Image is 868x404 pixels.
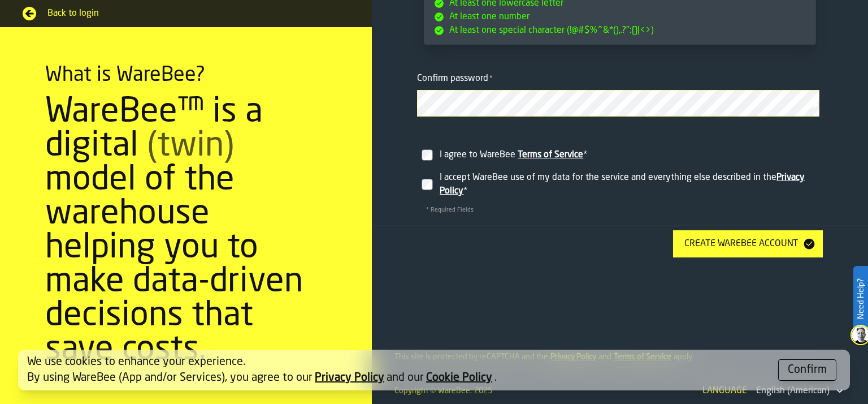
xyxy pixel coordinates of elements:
[680,237,802,251] div: Create WareBee Account
[45,96,327,367] div: WareBee™ is a digital model of the warehouse helping you to make data-driven decisions that save ...
[422,149,433,161] input: InputCheckbox-label-react-aria1470823854-:r1k:
[417,207,483,213] span: * Required Fields
[437,146,821,164] div: InputCheckbox-react-aria1470823854-:r1k:
[489,75,493,83] span: Required
[45,64,205,87] div: What is WareBee?
[372,330,868,373] footer: This site is protected by reCAPTCHA and the and apply.
[426,372,492,384] a: Cookie Policy
[518,151,583,160] a: Terms of Service
[23,7,349,20] a: Back to login
[18,350,850,390] div: alert-[object Object]
[778,359,836,381] button: button-
[440,148,818,162] div: I agree to WareBee *
[417,72,823,117] label: button-toolbar-Confirm password
[807,99,821,110] button: button-toolbar-Confirm password
[417,135,823,166] label: InputCheckbox-label-react-aria1470823854-:r1k:
[422,179,433,190] input: InputCheckbox-label-react-aria1470823854-:r1l:
[673,230,823,257] button: button-Create WareBee Account
[854,267,867,330] label: Need Help?
[440,171,818,198] div: I accept WareBee use of my data for the service and everything else described in the *
[417,166,823,203] label: InputCheckbox-label-react-aria1470823854-:r1l:
[147,130,234,164] span: (twin)
[47,7,349,20] span: Back to login
[417,72,823,85] div: Confirm password
[437,169,821,200] div: InputCheckbox-react-aria1470823854-:r1l:
[433,10,809,24] li: At least one number
[315,372,384,384] a: Privacy Policy
[27,354,769,386] div: We use cookies to enhance your experience. By using WareBee (App and/or Services), you agree to o...
[788,362,827,378] div: Confirm
[433,24,809,37] li: At least one special character (!@#$%^&*(),.?":{}|<>)
[417,90,819,117] input: button-toolbar-Confirm password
